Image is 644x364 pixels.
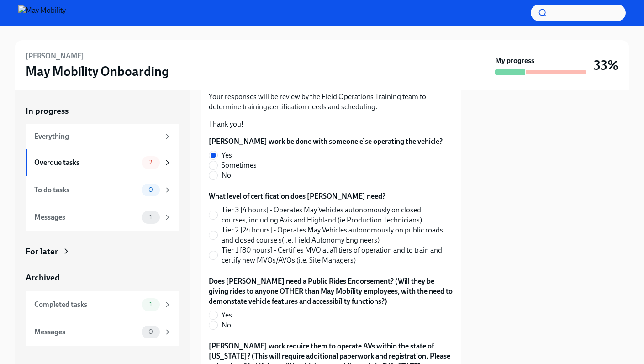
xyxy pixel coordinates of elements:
a: In progress [26,105,179,117]
div: Everything [34,132,160,142]
span: 1 [144,301,158,308]
span: 0 [143,328,158,335]
span: Sometimes [222,160,257,170]
a: Everything [26,124,179,149]
div: Overdue tasks [34,158,138,168]
span: 1 [144,214,158,221]
a: Overdue tasks2 [26,149,179,176]
span: 2 [143,159,158,166]
label: What level of certification does [PERSON_NAME] need? [209,191,454,201]
h6: [PERSON_NAME] [26,51,84,61]
div: Messages [34,212,138,222]
strong: My progress [495,56,534,66]
a: Messages1 [26,204,179,231]
div: Messages [34,327,138,337]
img: May Mobility [18,5,66,20]
span: No [222,170,231,180]
p: Thank you! [209,119,454,129]
span: 0 [143,186,158,193]
p: Your responses will be review by the Field Operations Training team to determine training/certifi... [209,92,454,112]
label: [PERSON_NAME] work be done with someone else operating the vehicle? [209,137,443,147]
div: To do tasks [34,185,138,195]
a: Messages0 [26,318,179,346]
span: Yes [222,310,232,320]
span: Tier 1 [80 hours] - Certifies MVO at all tiers of operation and to train and certify new MVOs/AVO... [222,245,446,265]
span: Tier 3 [4 hours] - Operates May Vehicles autonomously on closed courses, including Avis and Highl... [222,205,446,225]
span: Tier 2 [24 hours] - Operates May Vehicles autonomously on public roads and closed course s(i.e. F... [222,225,446,245]
a: For later [26,246,179,258]
span: Yes [222,150,232,160]
a: Archived [26,272,179,284]
div: Completed tasks [34,300,138,310]
a: To do tasks0 [26,176,179,204]
span: No [222,320,231,330]
label: Does [PERSON_NAME] need a Public Rides Endorsement? (Will they be giving rides to anyone OTHER th... [209,276,454,306]
a: Completed tasks1 [26,291,179,318]
h3: 33% [594,57,618,74]
div: For later [26,246,58,258]
h3: May Mobility Onboarding [26,63,169,79]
